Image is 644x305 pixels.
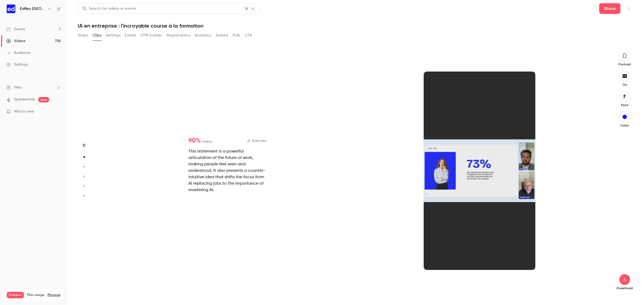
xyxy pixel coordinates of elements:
span: What's new [14,109,34,114]
span: new [38,97,49,102]
button: Settings [106,31,120,40]
p: Download [616,286,633,290]
button: Embed [216,31,228,40]
button: Clips [93,31,101,40]
button: Analytics [195,31,211,40]
p: Portrait [616,62,633,66]
span: 90 % [188,137,201,144]
h1: IA en entreprise : l'incroyable course à la formation [78,23,633,29]
button: Top Bar Actions [625,4,633,13]
li: help-dropdown-opener [6,85,61,90]
a: Manage [47,293,60,297]
button: Registrations [167,31,191,40]
span: Premium [7,292,24,298]
button: UTM builder [141,31,162,40]
button: Video [78,31,88,40]
button: Subtitles [247,137,266,144]
p: Font [616,103,633,107]
span: Help [14,85,22,90]
h6: Edflex [GEOGRAPHIC_DATA] [20,6,45,12]
span: Plan usage [27,293,44,297]
button: Polls [233,31,240,40]
button: CTA [245,31,252,40]
div: Settings [6,62,28,67]
button: Share [599,3,620,14]
div: Search for videos or events [82,6,136,12]
p: On [616,83,633,87]
button: Emails [125,31,136,40]
div: This statement is a powerful articulation of the future of work, making people feel seen and unde... [188,148,266,193]
a: SpeakerHub [14,97,35,102]
p: Color [616,123,633,128]
div: Audience [6,50,30,55]
div: Events [6,27,25,32]
img: Edflex France [7,5,15,13]
span: virality [202,139,212,144]
div: Videos [6,38,25,44]
iframe: Noticeable Trigger [54,109,61,114]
